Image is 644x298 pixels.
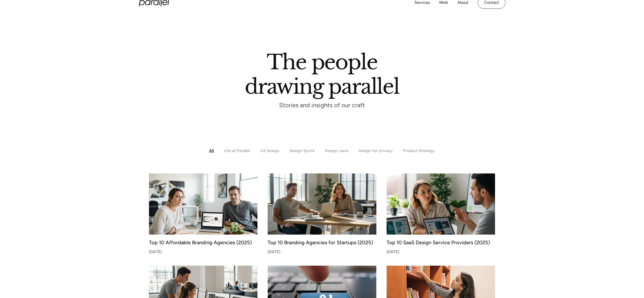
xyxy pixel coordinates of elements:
div: UX Design [260,148,279,153]
div: [DATE] [268,250,376,253]
div: Top 10 SaaS Design Service Providers (2025) [387,241,495,244]
div: Life at Parallel [224,148,250,153]
div: Design Jams [325,148,348,153]
a: Top 10 Branding Agencies for Startups (2025)[DATE] [268,173,376,253]
h1: The people drawing parallel [245,55,399,94]
p: Stories and insights of our craft [279,103,365,109]
a: Top 10 Affordable Branding Agencies (2025)[DATE] [149,173,258,253]
div: Top 10 Affordable Branding Agencies (2025) [149,241,258,244]
div: Product Strategy [403,148,435,153]
div: Design for privacy [359,148,393,153]
div: [DATE] [387,250,495,253]
div: Design Sprint [290,148,315,153]
div: All [209,148,214,153]
a: Top 10 SaaS Design Service Providers (2025)[DATE] [387,173,495,253]
div: Top 10 Branding Agencies for Startups (2025) [268,241,376,244]
div: [DATE] [149,250,258,253]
